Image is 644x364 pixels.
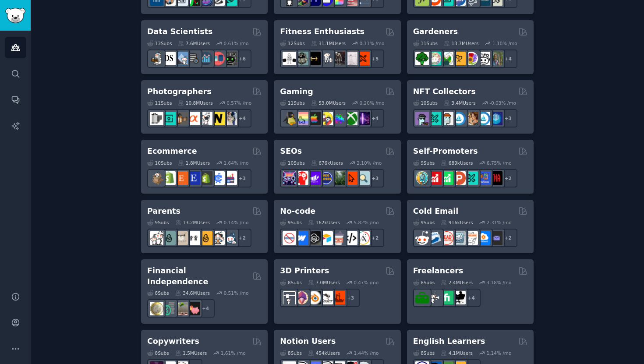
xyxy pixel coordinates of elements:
div: + 3 [499,109,517,127]
div: 4.1M Users [441,350,473,356]
div: 13 Sub s [147,40,172,46]
img: CryptoArt [464,112,478,125]
h2: Freelancers [413,265,464,276]
img: 3Dmodeling [295,291,308,304]
img: freelance_forhire [428,291,441,304]
img: weightroom [319,52,333,65]
div: 2.31 % /mo [487,219,512,226]
img: analytics [199,52,212,65]
img: workout [307,52,321,65]
div: 6.75 % /mo [487,160,512,166]
div: 11 Sub s [413,40,438,46]
div: 916k Users [441,219,473,226]
div: 676k Users [311,160,343,166]
img: OpenSeaNFT [452,112,466,125]
div: 0.14 % /mo [224,219,249,226]
img: datascience [162,52,176,65]
div: + 4 [462,289,481,307]
img: SonyAlpha [187,112,200,125]
img: vegetablegardening [415,52,429,65]
img: NFTMarketplace [428,112,441,125]
h2: No-code [280,206,315,217]
div: + 4 [366,109,384,127]
img: 3Dprinting [283,291,296,304]
img: EtsySellers [187,171,200,185]
div: 1.5M Users [175,350,207,356]
img: Local_SEO [332,171,345,185]
img: GoogleSearchConsole [344,171,357,185]
div: 1.61 % /mo [221,350,246,356]
img: selfpromotion [440,171,453,185]
div: 9 Sub s [147,219,169,226]
img: UrbanGardening [477,52,490,65]
div: + 2 [499,229,517,247]
img: FinancialPlanning [162,302,176,315]
img: Parents [223,231,237,245]
div: + 3 [233,169,251,187]
img: TwitchStreaming [356,112,370,125]
div: 0.47 % /mo [354,279,379,286]
div: 8 Sub s [280,350,302,356]
h2: Cold Email [413,206,458,217]
img: DigitalItems [489,112,502,125]
img: GYM [283,52,296,65]
img: B2BSaaS [477,231,490,245]
img: canon [199,112,212,125]
div: 1.8M Users [178,160,210,166]
img: XboxGamers [344,112,357,125]
img: Nikon [211,112,225,125]
div: + 3 [366,169,384,187]
img: ProductHunters [452,171,466,185]
img: physicaltherapy [344,52,357,65]
img: GamerPals [319,112,333,125]
div: 2.10 % /mo [357,160,382,166]
img: Fire [174,302,188,315]
img: MachineLearning [150,52,163,65]
img: NoCodeSaaS [307,231,321,245]
h2: Photographers [147,86,212,97]
div: 10 Sub s [280,160,304,166]
div: 53.0M Users [311,100,346,106]
div: + 2 [499,169,517,187]
div: + 3 [341,289,360,307]
div: + 5 [366,49,384,68]
img: seogrowth [307,171,321,185]
div: 10 Sub s [147,160,172,166]
img: flowers [464,52,478,65]
img: nocodelowcode [332,231,345,245]
h2: SEOs [280,146,302,157]
img: OpenseaMarket [477,112,490,125]
h2: Self-Promoters [413,146,478,157]
img: FixMyPrint [332,291,345,304]
div: 8 Sub s [280,279,302,286]
img: gamers [332,112,345,125]
img: GardenersWorld [489,52,502,65]
img: Emailmarketing [428,231,441,245]
img: AppIdeas [415,171,429,185]
div: 8 Sub s [413,279,435,286]
div: 7.0M Users [308,279,340,286]
div: 689k Users [441,160,473,166]
img: statistics [174,52,188,65]
div: 13.7M Users [444,40,478,46]
h2: Gaming [280,86,313,97]
img: UKPersonalFinance [150,302,163,315]
img: toddlers [187,231,200,245]
div: 10 Sub s [413,100,438,106]
img: b2b_sales [464,231,478,245]
img: sales [415,231,429,245]
h2: Fitness Enthusiasts [280,26,364,37]
h2: Financial Independence [147,265,249,287]
h2: NFT Collectors [413,86,476,97]
div: 0.11 % /mo [360,40,385,46]
h2: Notion Users [280,336,336,347]
div: 11 Sub s [280,100,304,106]
img: CozyGamers [295,112,308,125]
img: TestMyApp [489,171,502,185]
img: dropship [150,171,163,185]
div: + 4 [499,49,517,68]
img: NoCodeMovement [344,231,357,245]
img: ecommerce_growth [223,171,237,185]
div: 8 Sub s [147,350,169,356]
div: 8 Sub s [413,350,435,356]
